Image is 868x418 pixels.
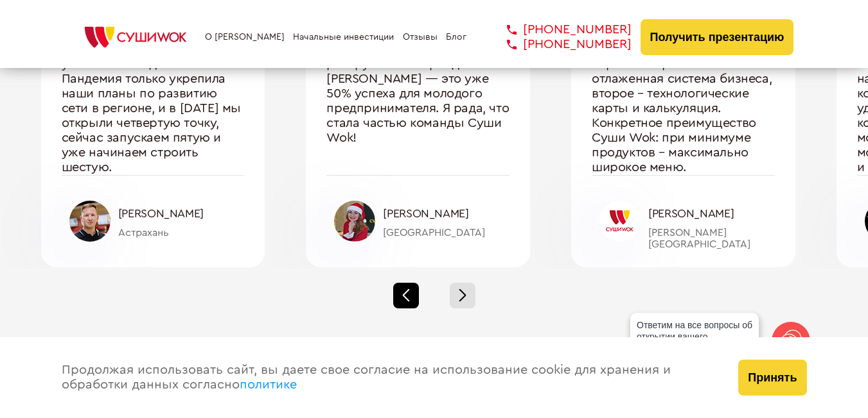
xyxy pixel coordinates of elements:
[446,32,466,42] a: Блог
[383,207,509,221] div: [PERSON_NAME]
[240,378,297,391] a: политике
[383,227,509,238] div: [GEOGRAPHIC_DATA]
[118,227,245,238] div: Астрахань
[205,32,285,42] a: О [PERSON_NAME]
[118,207,245,221] div: [PERSON_NAME]
[326,42,509,175] div: Приобретение готового раскрученного бренда [PERSON_NAME] — это уже 50% успеха для молодого предпр...
[75,23,197,51] img: СУШИWOK
[403,32,438,42] a: Отзывы
[293,32,394,42] a: Начальные инвестиции
[641,19,794,55] button: Получить презентацию
[648,227,775,251] div: [PERSON_NAME][GEOGRAPHIC_DATA]
[738,360,806,396] button: Принять
[630,313,759,360] div: Ответим на все вопросы об открытии вашего [PERSON_NAME]!
[648,207,775,221] div: [PERSON_NAME]
[62,42,245,175] div: В Суши Wok все было упаковано «под ключ». Пандемия только укрепила наши планы по развитию сети в ...
[49,337,726,418] div: Продолжая использовать сайт, вы даете свое согласие на использование cookie для хранения и обрабо...
[488,22,632,37] a: [PHONE_NUMBER]
[592,42,775,175] div: Преимущества франшизы: первое – отработанная и отлаженная система бизнеса, второе – технологическ...
[488,37,632,52] a: [PHONE_NUMBER]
